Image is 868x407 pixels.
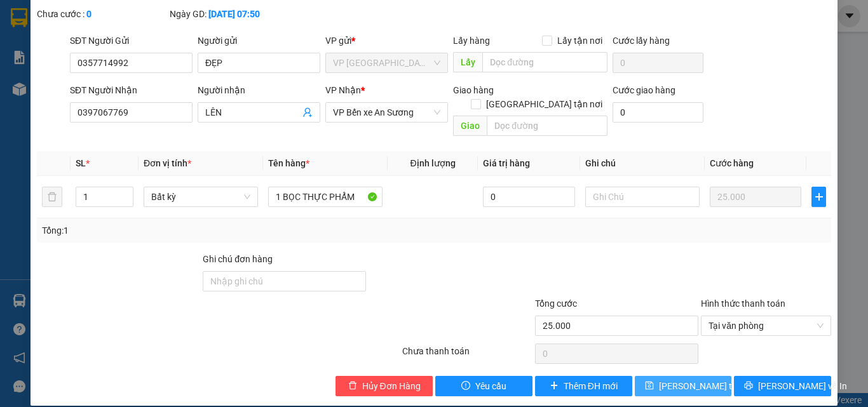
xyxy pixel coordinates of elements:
[645,381,654,391] span: save
[37,7,167,21] div: Chưa cước :
[659,379,761,393] span: [PERSON_NAME] thay đổi
[348,381,357,391] span: delete
[4,8,61,63] img: logo
[580,151,705,176] th: Ghi chú
[552,34,607,48] span: Lấy tận nơi
[585,187,700,207] input: Ghi Chú
[613,36,670,46] label: Cước lấy hàng
[325,85,361,95] span: VP Nhận
[34,69,156,79] span: -----------------------------------------
[550,381,559,391] span: plus
[812,192,825,202] span: plus
[701,298,785,309] label: Hình thức thanh toán
[144,158,191,168] span: Đơn vị tính
[203,271,366,291] input: Ghi chú đơn hàng
[198,34,320,48] div: Người gửi
[744,381,753,391] span: printer
[151,187,250,206] span: Bất kỳ
[613,53,703,73] input: Cước lấy hàng
[170,7,300,21] div: Ngày GD:
[333,103,440,122] span: VP Bến xe An Sương
[333,53,440,72] span: VP Tân Biên
[42,187,62,207] button: delete
[535,376,632,396] button: plusThêm ĐH mới
[487,116,607,136] input: Dọc đường
[483,158,530,168] span: Giá trị hàng
[208,9,260,19] b: [DATE] 07:50
[758,379,847,393] span: [PERSON_NAME] và In
[453,116,487,136] span: Giao
[453,85,494,95] span: Giao hàng
[64,81,133,90] span: VPTB1308250002
[325,34,448,48] div: VP gửi
[481,97,607,111] span: [GEOGRAPHIC_DATA] tận nơi
[268,187,383,207] input: VD: Bàn, Ghế
[475,379,506,393] span: Yêu cầu
[100,57,156,64] span: Hotline: 19001152
[100,38,175,54] span: 01 Võ Văn Truyện, KP.1, Phường 2
[198,83,320,97] div: Người nhận
[710,187,801,207] input: 0
[564,379,618,393] span: Thêm ĐH mới
[453,52,482,72] span: Lấy
[268,158,309,168] span: Tên hàng
[613,85,675,95] label: Cước giao hàng
[76,158,86,168] span: SL
[435,376,532,396] button: exclamation-circleYêu cầu
[203,254,273,264] label: Ghi chú đơn hàng
[410,158,455,168] span: Định lượng
[535,298,577,309] span: Tổng cước
[4,92,78,100] span: In ngày:
[613,102,703,123] input: Cước giao hàng
[70,83,193,97] div: SĐT Người Nhận
[635,376,732,396] button: save[PERSON_NAME] thay đổi
[28,92,78,100] span: 07:50:52 [DATE]
[710,158,754,168] span: Cước hàng
[70,34,193,48] div: SĐT Người Gửi
[302,107,313,117] span: user-add
[709,316,824,335] span: Tại văn phòng
[401,344,534,366] div: Chưa thanh toán
[811,187,826,207] button: plus
[453,36,490,46] span: Lấy hàng
[86,9,92,19] b: 0
[482,52,607,72] input: Dọc đường
[461,381,470,391] span: exclamation-circle
[42,224,336,237] div: Tổng: 1
[100,20,171,36] span: Bến xe [GEOGRAPHIC_DATA]
[734,376,831,396] button: printer[PERSON_NAME] và In
[336,376,433,396] button: deleteHủy Đơn Hàng
[4,82,133,90] span: [PERSON_NAME]:
[100,7,174,18] strong: ĐỒNG PHƯỚC
[362,379,421,393] span: Hủy Đơn Hàng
